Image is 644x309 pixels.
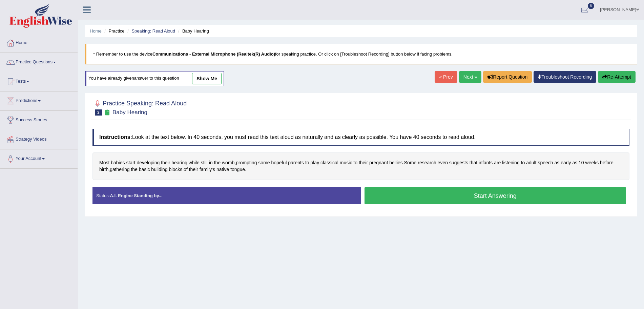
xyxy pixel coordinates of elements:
[389,159,403,166] span: Click to see word definition
[494,159,501,166] span: Click to see word definition
[258,159,270,166] span: Click to see word definition
[369,159,388,166] span: Click to see word definition
[459,71,481,83] a: Next »
[152,52,275,57] b: Communications - External Microphone (Realtek(R) Audio)
[137,159,160,166] span: Click to see word definition
[112,109,147,116] small: Baby Hearing
[502,159,519,166] span: Click to see word definition
[131,28,175,34] a: Speaking: Read Aloud
[184,166,188,173] span: Click to see word definition
[0,91,78,108] a: Predictions
[435,71,457,83] a: « Prev
[0,34,78,50] a: Home
[0,72,78,89] a: Tests
[92,129,629,146] h4: Look at the text below. In 40 seconds, you must read this text aloud as naturally and as clearly ...
[169,166,183,173] span: Click to see word definition
[554,159,559,166] span: Click to see word definition
[209,159,213,166] span: Click to see word definition
[189,166,198,173] span: Click to see word definition
[470,159,477,166] span: Click to see word definition
[0,53,78,70] a: Practice Questions
[85,44,637,64] blockquote: * Remember to use the device for speaking practice. Or click on [Troubleshoot Recording] button b...
[230,166,245,173] span: Click to see word definition
[236,159,257,166] span: Click to see word definition
[438,159,448,166] span: Click to see word definition
[588,3,595,9] span: 8
[0,130,78,147] a: Strategy Videos
[85,71,224,86] div: You have already given answer to this question
[365,187,626,204] button: Start Answering
[483,71,532,83] button: Report Question
[320,159,338,166] span: Click to see word definition
[271,159,287,166] span: Click to see word definition
[585,159,599,166] span: Click to see word definition
[449,159,468,166] span: Click to see word definition
[90,28,102,34] a: Home
[0,149,78,166] a: Your Account
[572,159,577,166] span: Click to see word definition
[189,159,200,166] span: Click to see word definition
[418,159,436,166] span: Click to see word definition
[305,159,309,166] span: Click to see word definition
[600,159,614,166] span: Click to see word definition
[151,166,167,173] span: Click to see word definition
[99,134,132,140] b: Instructions:
[200,166,215,173] span: Click to see word definition
[104,109,111,116] small: Exam occurring question
[340,159,352,166] span: Click to see word definition
[111,159,125,166] span: Click to see word definition
[92,152,629,180] div: , . , .
[579,159,584,166] span: Click to see word definition
[561,159,571,166] span: Click to see word definition
[139,166,150,173] span: Click to see word definition
[310,159,319,166] span: Click to see word definition
[214,159,221,166] span: Click to see word definition
[359,159,368,166] span: Click to see word definition
[92,99,187,116] h2: Practice Speaking: Read Aloud
[103,28,124,34] li: Practice
[288,159,304,166] span: Click to see word definition
[404,159,417,166] span: Click to see word definition
[110,166,129,173] span: Click to see word definition
[92,187,361,204] div: Status:
[126,159,135,166] span: Click to see word definition
[131,166,137,173] span: Click to see word definition
[161,159,170,166] span: Click to see word definition
[99,166,108,173] span: Click to see word definition
[171,159,187,166] span: Click to see word definition
[192,73,222,84] a: show me
[534,71,596,83] a: Troubleshoot Recording
[216,166,229,173] span: Click to see word definition
[176,28,209,34] li: Baby Hearing
[99,159,109,166] span: Click to see word definition
[353,159,357,166] span: Click to see word definition
[110,193,162,198] strong: A.I. Engine Standing by...
[479,159,493,166] span: Click to see word definition
[222,159,234,166] span: Click to see word definition
[0,111,78,128] a: Success Stories
[598,71,636,83] button: Re-Attempt
[95,109,102,116] span: 3
[521,159,525,166] span: Click to see word definition
[201,159,208,166] span: Click to see word definition
[526,159,536,166] span: Click to see word definition
[538,159,553,166] span: Click to see word definition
